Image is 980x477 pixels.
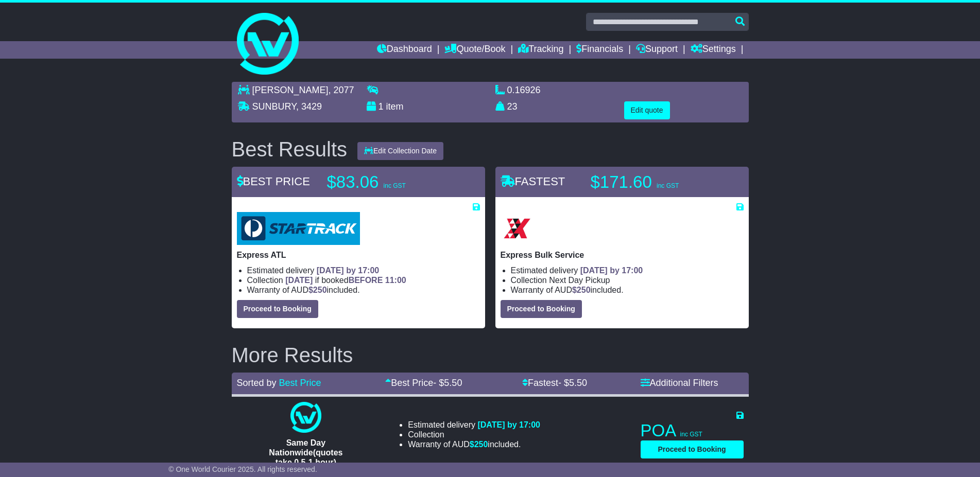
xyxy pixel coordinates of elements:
[408,420,540,430] li: Estimated delivery
[572,286,591,294] span: $
[377,41,432,59] a: Dashboard
[501,250,744,260] p: Express Bulk Service
[237,250,480,260] p: Express ATL
[408,430,540,439] li: Collection
[624,101,670,119] button: Edit quote
[237,175,310,188] span: BEST PRICE
[232,344,749,366] h2: More Results
[385,276,406,285] span: 11:00
[252,85,329,95] span: [PERSON_NAME]
[522,378,587,388] a: Fastest- $5.50
[357,142,443,160] button: Edit Collection Date
[379,101,384,112] span: 1
[569,378,587,388] span: 5.50
[641,420,744,441] p: POA
[247,285,480,295] li: Warranty of AUD included.
[285,276,406,285] span: if booked
[317,266,380,275] span: [DATE] by 17:00
[247,275,480,285] li: Collection
[237,378,277,388] span: Sorted by
[549,276,610,285] span: Next Day Pickup
[385,378,462,388] a: Best Price- $5.50
[433,378,462,388] span: - $
[269,438,342,467] span: Same Day Nationwide(quotes take 0.5-1 hour)
[247,266,480,275] li: Estimated delivery
[577,286,591,294] span: 250
[313,286,327,294] span: 250
[511,266,744,275] li: Estimated delivery
[501,212,534,245] img: Border Express: Express Bulk Service
[408,439,540,449] li: Warranty of AUD included.
[227,138,353,161] div: Best Results
[680,431,702,438] span: inc GST
[511,275,744,285] li: Collection
[168,465,317,473] span: © One World Courier 2025. All rights reserved.
[237,212,360,245] img: StarTrack: Express ATL
[518,41,563,59] a: Tracking
[558,378,587,388] span: - $
[636,41,678,59] a: Support
[290,402,321,433] img: One World Courier: Same Day Nationwide(quotes take 0.5-1 hour)
[308,286,327,294] span: $
[470,440,488,449] span: $
[349,276,383,285] span: BEFORE
[657,182,679,189] span: inc GST
[501,175,565,188] span: FASTEST
[386,101,404,112] span: item
[237,300,318,318] button: Proceed to Booking
[511,285,744,295] li: Warranty of AUD included.
[641,378,718,388] a: Additional Filters
[580,266,643,275] span: [DATE] by 17:00
[384,182,406,189] span: inc GST
[444,378,462,388] span: 5.50
[329,85,354,95] span: , 2077
[477,420,540,429] span: [DATE] by 17:00
[576,41,623,59] a: Financials
[501,300,582,318] button: Proceed to Booking
[641,440,744,458] button: Proceed to Booking
[279,378,321,388] a: Best Price
[444,41,505,59] a: Quote/Book
[327,172,456,192] p: $83.06
[507,85,541,95] span: 0.16926
[591,172,719,192] p: $171.60
[285,276,313,285] span: [DATE]
[252,101,296,112] span: SUNBURY
[507,101,518,112] span: 23
[296,101,322,112] span: , 3429
[474,440,488,449] span: 250
[691,41,736,59] a: Settings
